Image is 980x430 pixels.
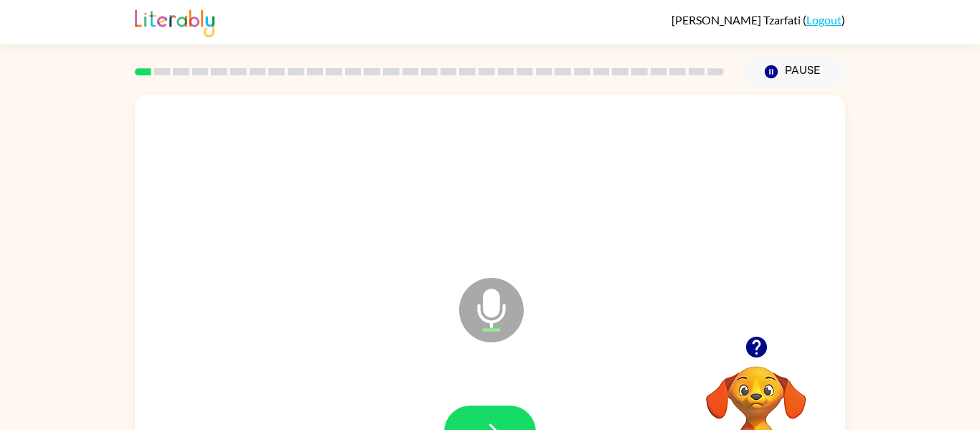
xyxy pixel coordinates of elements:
[672,13,803,27] span: [PERSON_NAME] Tzarfati
[135,6,215,37] img: Literably
[672,13,845,27] div: ( )
[741,55,845,88] button: Pause
[806,13,842,27] a: Logout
